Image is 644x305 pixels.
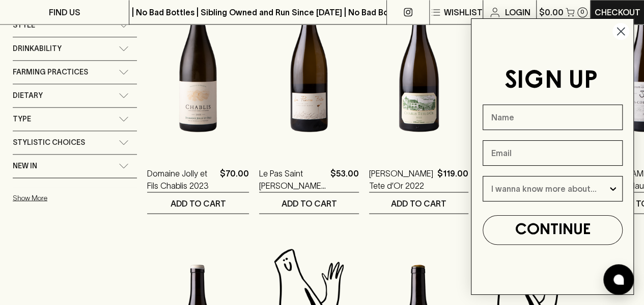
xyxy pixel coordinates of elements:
[13,89,43,102] span: Dietary
[437,167,468,192] p: $119.00
[171,197,226,209] p: ADD TO CART
[369,192,468,213] button: ADD TO CART
[369,167,433,192] a: [PERSON_NAME] Tete d’Or 2022
[613,274,624,285] img: bubble-icon
[444,6,483,18] p: Wishlist
[13,84,137,107] div: Dietary
[539,6,564,18] p: $0.00
[483,105,623,130] input: Name
[13,160,37,172] span: New In
[13,113,31,125] span: Type
[13,155,137,177] div: New In
[282,197,337,209] p: ADD TO CART
[259,192,359,213] button: ADD TO CART
[391,197,446,209] p: ADD TO CART
[461,8,644,305] div: FLYOUT Form
[483,215,623,245] button: CONTINUE
[220,167,249,192] p: $70.00
[13,37,137,60] div: Drinkability
[491,176,608,201] input: I wanna know more about...
[330,167,359,192] p: $53.00
[49,6,80,18] p: FIND US
[147,167,216,192] a: Domaine Jolly et Fils Chablis 2023
[13,14,137,37] div: Style
[595,6,640,18] p: Checkout
[13,42,62,55] span: Drinkability
[13,61,137,84] div: Farming Practices
[259,167,326,192] a: Le Pas Saint [PERSON_NAME] Frite Saumur Blanc 2022
[483,140,623,166] input: Email
[13,19,35,32] span: Style
[13,66,88,79] span: Farming Practices
[13,187,146,208] button: Show More
[505,69,598,93] span: SIGN UP
[13,131,137,154] div: Stylistic Choices
[13,108,137,131] div: Type
[612,22,630,40] button: Close dialog
[608,176,618,201] button: Show Options
[13,136,85,149] span: Stylistic Choices
[147,192,249,213] button: ADD TO CART
[505,6,530,18] p: Login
